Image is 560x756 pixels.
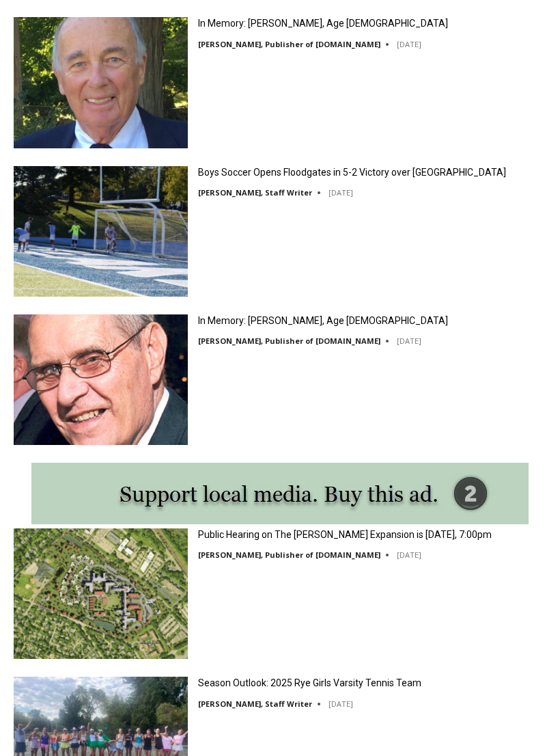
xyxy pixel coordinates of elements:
[198,550,380,561] a: [PERSON_NAME], Publisher of [DOMAIN_NAME]
[198,18,448,30] a: In Memory: [PERSON_NAME], Age [DEMOGRAPHIC_DATA]
[397,336,421,347] time: [DATE]
[14,167,188,297] img: Boys Soccer Opens Floodgates in 5-2 Victory over Westlake
[198,188,312,198] a: [PERSON_NAME], Staff Writer
[198,529,492,541] a: Public Hearing on The [PERSON_NAME] Expansion is [DATE], 7:00pm
[198,699,312,710] a: [PERSON_NAME], Staff Writer
[397,40,421,50] time: [DATE]
[198,315,448,327] a: In Memory: [PERSON_NAME], Age [DEMOGRAPHIC_DATA]
[31,463,529,525] img: support local media, buy this ad
[198,40,380,50] a: [PERSON_NAME], Publisher of [DOMAIN_NAME]
[141,85,201,163] div: "the precise, almost orchestrated movements of cutting and assembling sushi and [PERSON_NAME] mak...
[328,699,353,710] time: [DATE]
[198,336,380,347] a: [PERSON_NAME], Publisher of [DOMAIN_NAME]
[1,137,137,170] a: Open Tues. - Sun. [PHONE_NUMBER]
[397,550,421,561] time: [DATE]
[14,529,188,660] img: Public Hearing on The Osborn Expansion is Tuesday, 7:00pm
[4,141,134,193] span: Open Tues. - Sun. [PHONE_NUMBER]
[14,315,188,446] img: In Memory: Donald J. Demas, Age 90
[328,188,353,198] time: [DATE]
[14,18,188,148] img: In Memory: Richard Allen Hynson, Age 93
[198,167,506,179] a: Boys Soccer Opens Floodgates in 5-2 Victory over [GEOGRAPHIC_DATA]
[198,677,421,690] a: Season Outlook: 2025 Rye Girls Varsity Tennis Team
